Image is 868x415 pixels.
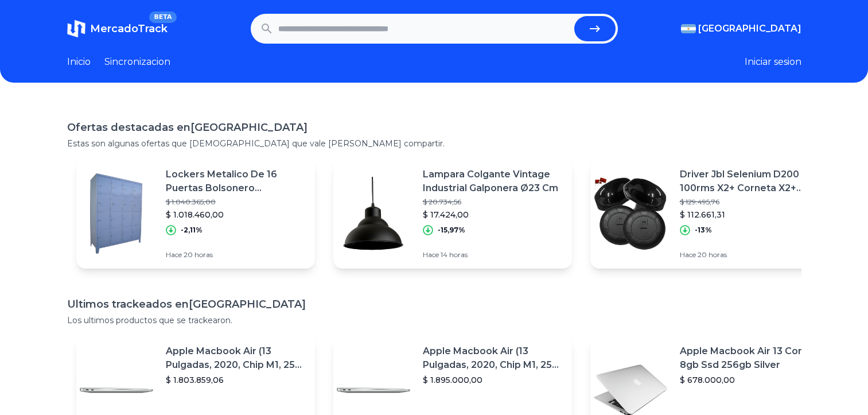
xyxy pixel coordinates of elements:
[90,22,168,35] span: MercadoTrack
[76,173,157,254] img: Featured image
[423,344,563,372] p: Apple Macbook Air (13 Pulgadas, 2020, Chip M1, 256 Gb De Ssd, 8 Gb De Ram) - Plata
[166,197,306,207] p: $ 1.040.365,00
[680,168,820,195] p: Driver Jbl Selenium D200 100rms X2+ Corneta X2+ Capacitor X2
[423,374,563,386] p: $ 1.895.000,00
[166,374,306,386] p: $ 1.803.859,06
[438,226,465,235] p: -15,97%
[149,11,176,23] span: BETA
[333,158,572,269] a: Featured imageLampara Colgante Vintage Industrial Galponera Ø23 Cm$ 20.734,56$ 17.424,00-15,97%Ha...
[76,158,315,269] a: Featured imageLockers Metalico De 16 Puertas Bolsonero Guardabolsos- Nuevo$ 1.040.365,00$ 1.018.4...
[166,250,306,259] p: Hace 20 horas
[680,209,820,220] p: $ 112.661,31
[67,55,91,69] a: Inicio
[67,315,801,326] p: Los ultimos productos que se trackearon.
[423,197,563,207] p: $ 20.734,56
[681,24,696,33] img: Argentina
[67,20,85,38] img: MercadoTrack
[423,168,563,195] p: Lampara Colgante Vintage Industrial Galponera Ø23 Cm
[423,250,563,259] p: Hace 14 horas
[745,55,801,69] button: Iniciar sesion
[166,168,306,195] p: Lockers Metalico De 16 Puertas Bolsonero Guardabolsos- Nuevo
[590,173,671,254] img: Featured image
[590,158,829,269] a: Featured imageDriver Jbl Selenium D200 100rms X2+ Corneta X2+ Capacitor X2$ 129.495,76$ 112.661,3...
[680,197,820,207] p: $ 129.495,76
[423,209,563,220] p: $ 17.424,00
[680,250,820,259] p: Hace 20 horas
[698,22,801,36] span: [GEOGRAPHIC_DATA]
[67,138,801,149] p: Estas son algunas ofertas que [DEMOGRAPHIC_DATA] que vale [PERSON_NAME] compartir.
[181,226,203,235] p: -2,11%
[166,344,306,372] p: Apple Macbook Air (13 Pulgadas, 2020, Chip M1, 256 Gb De Ssd, 8 Gb De Ram) - Plata
[333,173,414,254] img: Featured image
[695,226,712,235] p: -13%
[67,20,168,38] a: MercadoTrackBETA
[681,22,801,36] button: [GEOGRAPHIC_DATA]
[67,119,801,135] h1: Ofertas destacadas en [GEOGRAPHIC_DATA]
[680,374,820,386] p: $ 678.000,00
[104,55,170,69] a: Sincronizacion
[680,344,820,372] p: Apple Macbook Air 13 Core I5 8gb Ssd 256gb Silver
[166,209,306,220] p: $ 1.018.460,00
[67,296,801,312] h1: Ultimos trackeados en [GEOGRAPHIC_DATA]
